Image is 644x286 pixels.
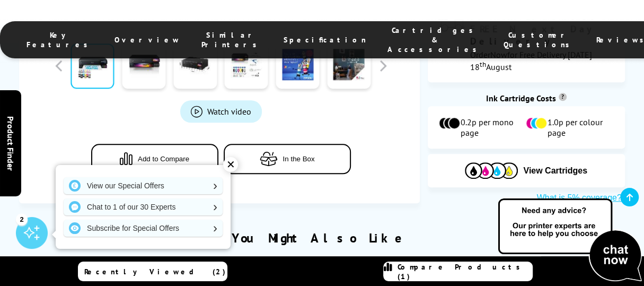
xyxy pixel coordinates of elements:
span: Cartridges & Accessories [387,25,482,54]
a: Product_All_Videos [180,100,262,123]
span: Customer Questions [504,30,575,49]
span: Similar Printers [201,30,262,49]
a: Recently Viewed (2) [78,262,227,281]
div: ✕ [223,157,238,172]
button: View Cartridges [436,162,617,179]
sup: th [480,59,486,69]
span: Overview [114,35,180,45]
sup: Cost per page [559,93,567,101]
span: Add to Compare [138,155,189,163]
img: Open Live Chat window [496,197,644,284]
span: In the Box [283,155,315,163]
div: Ink Cartridge Costs [428,93,625,103]
img: Cartridges [465,162,518,179]
span: Watch video [207,106,251,117]
button: Add to Compare [91,144,218,174]
span: Key Features [27,30,93,49]
div: 2 [16,213,28,225]
div: You Might Also Like [19,230,624,246]
span: 0.2p per mono page [460,117,525,138]
button: What is 5% coverage? [533,193,624,203]
span: View Cartridges [523,166,587,176]
span: 1.0p per colour page [548,117,614,138]
span: Product Finder [5,116,16,170]
a: Compare Products (1) [383,262,533,281]
span: Compare Products (1) [398,262,532,281]
button: In the Box [224,144,351,174]
a: View our Special Offers [64,177,223,194]
a: Chat to 1 of our 30 Experts [64,198,223,215]
span: Specification [284,35,366,45]
a: Subscribe for Special Offers [64,220,223,237]
span: Recently Viewed (2) [84,267,226,276]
